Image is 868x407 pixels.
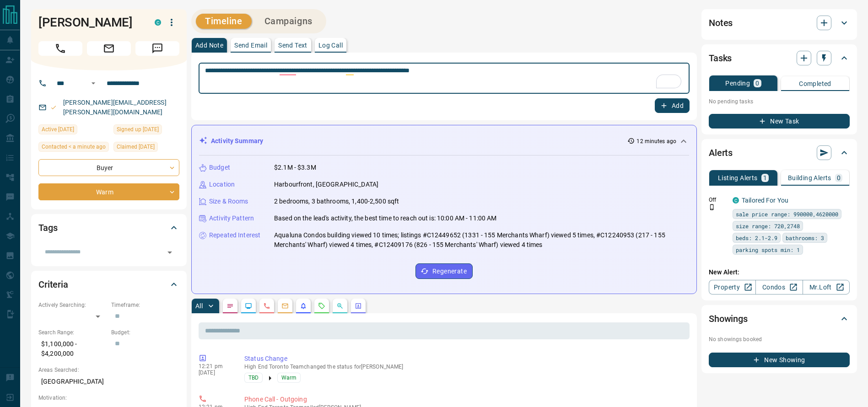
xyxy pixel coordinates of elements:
[709,114,850,129] button: New Task
[742,197,788,204] a: Tailored For You
[244,364,686,370] p: High End Toronto Team changed the status for [PERSON_NAME]
[205,67,683,90] textarea: To enrich screen reader interactions, please activate Accessibility in Grammarly extension settings
[113,142,179,155] div: Sat Oct 11 2025
[837,175,841,181] p: 0
[63,99,167,116] a: [PERSON_NAME][EMAIL_ADDRESS][PERSON_NAME][DOMAIN_NAME]
[799,80,831,87] p: Completed
[163,246,176,259] button: Open
[725,80,750,86] p: Pending
[415,263,473,279] button: Regenerate
[788,175,831,181] p: Building Alerts
[155,19,161,26] div: condos.ca
[113,124,179,137] div: Sat Oct 11 2025
[38,124,109,137] div: Sun Oct 12 2025
[209,230,260,240] p: Repeated Interest
[195,42,223,48] p: Add Note
[274,214,497,223] p: Based on the lead's activity, the best time to reach out is: 10:00 AM - 11:00 AM
[255,14,322,29] button: Campaigns
[709,308,850,330] div: Showings
[248,373,259,382] span: TBD
[38,142,109,155] div: Mon Oct 13 2025
[763,175,767,181] p: 1
[38,366,179,374] p: Areas Searched:
[38,15,141,30] h1: [PERSON_NAME]
[38,328,107,337] p: Search Range:
[281,302,289,310] svg: Emails
[709,51,732,65] h2: Tasks
[755,80,759,86] p: 0
[263,302,270,310] svg: Calls
[38,220,57,235] h2: Tags
[209,214,254,223] p: Activity Pattern
[38,394,179,402] p: Motivation:
[281,373,297,382] span: Warm
[655,98,690,113] button: Add
[709,145,733,160] h2: Alerts
[709,12,850,34] div: Notes
[709,268,850,277] p: New Alert:
[42,125,74,134] span: Active [DATE]
[209,163,230,172] p: Budget
[88,78,99,89] button: Open
[111,301,179,309] p: Timeframe:
[245,302,252,310] svg: Lead Browsing Activity
[117,142,155,151] span: Claimed [DATE]
[209,180,235,189] p: Location
[355,302,362,310] svg: Agent Actions
[274,180,378,189] p: Harbourfront, [GEOGRAPHIC_DATA]
[38,301,107,309] p: Actively Searching:
[38,159,179,176] div: Buyer
[709,353,850,367] button: New Showing
[733,197,739,203] div: condos.ca
[211,136,263,146] p: Activity Summary
[709,311,748,326] h2: Showings
[755,280,803,295] a: Condos
[736,209,838,219] span: sale price range: 990000,4620000
[199,370,231,376] p: [DATE]
[736,233,777,242] span: beds: 2.1-2.9
[709,204,715,210] svg: Push Notification Only
[244,395,686,404] p: Phone Call - Outgoing
[195,303,203,309] p: All
[38,337,107,361] p: $1,100,000 - $4,200,000
[87,41,131,56] span: Email
[38,374,179,389] p: [GEOGRAPHIC_DATA]
[709,335,850,343] p: No showings booked
[709,142,850,164] div: Alerts
[199,363,231,370] p: 12:21 pm
[38,41,82,56] span: Call
[636,137,676,145] p: 12 minutes ago
[786,233,824,242] span: bathrooms: 3
[234,42,267,48] p: Send Email
[736,221,800,230] span: size range: 720,2748
[274,230,689,250] p: Aqualuna Condos building viewed 10 times; listings #C12449652 (1331 - 155 Merchants Wharf) viewed...
[709,47,850,69] div: Tasks
[38,183,179,200] div: Warm
[709,196,727,204] p: Off
[336,302,344,310] svg: Opportunities
[718,175,758,181] p: Listing Alerts
[709,280,756,295] a: Property
[318,302,325,310] svg: Requests
[42,142,106,151] span: Contacted < a minute ago
[209,197,248,206] p: Size & Rooms
[38,273,179,295] div: Criteria
[111,328,179,337] p: Budget:
[274,197,399,206] p: 2 bedrooms, 3 bathrooms, 1,400-2,500 sqft
[709,95,850,108] p: No pending tasks
[50,104,57,111] svg: Email Valid
[318,42,343,48] p: Log Call
[278,42,307,48] p: Send Text
[38,277,68,292] h2: Criteria
[274,163,316,172] p: $2.1M - $3.3M
[38,217,179,239] div: Tags
[196,14,252,29] button: Timeline
[135,41,179,56] span: Message
[117,125,159,134] span: Signed up [DATE]
[199,133,689,150] div: Activity Summary12 minutes ago
[226,302,234,310] svg: Notes
[300,302,307,310] svg: Listing Alerts
[244,354,686,364] p: Status Change
[803,280,850,295] a: Mr.Loft
[736,245,800,254] span: parking spots min: 1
